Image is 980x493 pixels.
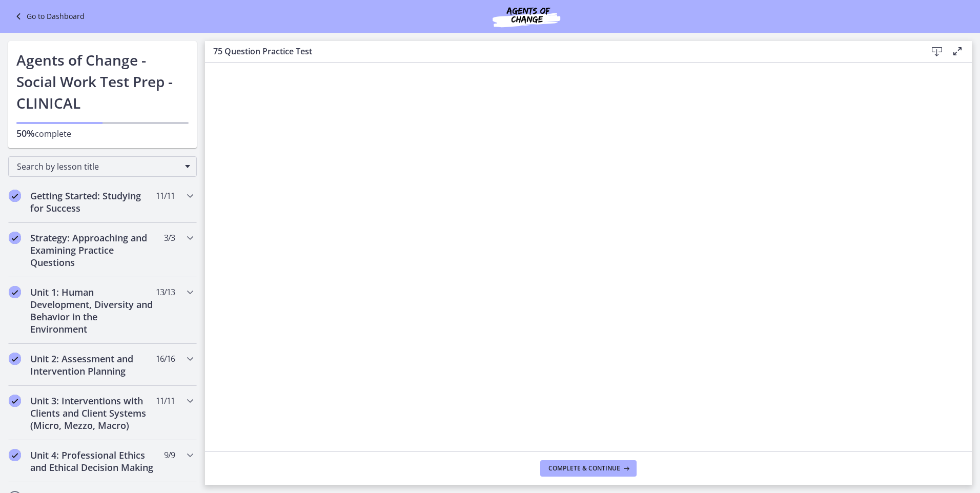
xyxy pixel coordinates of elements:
div: Search by lesson title [8,156,197,177]
span: 11 / 11 [156,395,175,407]
i: Completed [9,190,21,202]
i: Completed [9,353,21,365]
h3: 75 Question Practice Test [213,45,910,57]
span: Search by lesson title [17,161,180,172]
span: 13 / 13 [156,286,175,298]
i: Completed [9,395,21,407]
span: 11 / 11 [156,190,175,202]
button: Complete & continue [540,460,637,477]
a: Go to Dashboard [12,10,85,23]
span: 16 / 16 [156,353,175,365]
span: 3 / 3 [164,232,175,244]
h2: Unit 1: Human Development, Diversity and Behavior in the Environment [30,286,155,335]
p: complete [16,127,189,140]
h2: Getting Started: Studying for Success [30,190,155,214]
i: Completed [9,286,21,298]
h2: Strategy: Approaching and Examining Practice Questions [30,232,155,269]
h1: Agents of Change - Social Work Test Prep - CLINICAL [16,49,189,114]
i: Completed [9,232,21,244]
span: 9 / 9 [164,449,175,461]
span: 50% [16,127,35,139]
span: Complete & continue [548,464,620,473]
img: Agents of Change Social Work Test Prep [465,4,588,29]
h2: Unit 4: Professional Ethics and Ethical Decision Making [30,449,155,474]
h2: Unit 3: Interventions with Clients and Client Systems (Micro, Mezzo, Macro) [30,395,155,432]
h2: Unit 2: Assessment and Intervention Planning [30,353,155,377]
i: Completed [9,449,21,461]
